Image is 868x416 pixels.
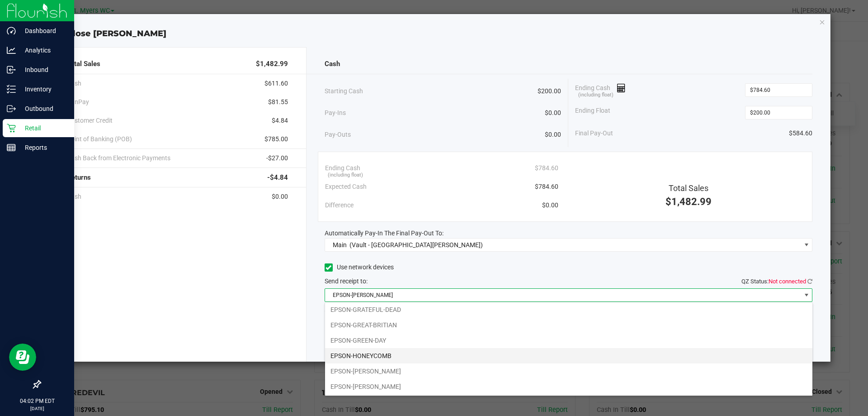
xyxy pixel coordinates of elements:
[16,84,70,95] p: Inventory
[349,241,483,249] span: (Vault - [GEOGRAPHIC_DATA][PERSON_NAME])
[328,172,363,179] span: (including float)
[16,142,70,153] p: Reports
[325,348,812,363] li: EPSON-HONEYCOMB
[545,108,561,118] span: $0.00
[16,25,70,36] p: Dashboard
[16,64,70,75] p: Inbound
[325,130,351,139] span: Pay-Outs
[325,289,801,301] span: EPSON-[PERSON_NAME]
[267,172,288,183] span: -$4.84
[325,277,368,285] span: Send receipt to:
[325,108,346,118] span: Pay-Ins
[325,230,443,237] span: Automatically Pay-In The Final Pay-Out To:
[67,134,132,144] span: Point of Banking (POB)
[538,86,561,96] span: $200.00
[325,163,360,173] span: Ending Cash
[325,302,812,317] li: EPSON-GRATEFUL-DEAD
[325,363,812,379] li: EPSON-[PERSON_NAME]
[268,97,288,107] span: $81.55
[7,26,16,35] inline-svg: Dashboard
[545,130,561,139] span: $0.00
[67,59,100,69] span: Total Sales
[7,65,16,74] inline-svg: Inbound
[578,91,613,99] span: (including float)
[272,192,288,201] span: $0.00
[575,83,626,97] span: Ending Cash
[325,263,394,272] label: Use network devices
[67,116,113,125] span: Customer Credit
[669,183,708,193] span: Total Sales
[67,97,89,107] span: CanPay
[9,344,36,371] iframe: Resource center
[16,103,70,114] p: Outbound
[7,46,16,55] inline-svg: Analytics
[333,241,347,249] span: Main
[542,201,558,210] span: $0.00
[535,163,558,173] span: $784.60
[256,59,288,69] span: $1,482.99
[266,153,288,163] span: -$27.00
[535,182,558,191] span: $784.60
[7,85,16,94] inline-svg: Inventory
[67,153,170,163] span: Cash Back from Electronic Payments
[325,182,367,191] span: Expected Cash
[575,106,610,120] span: Ending Float
[325,379,812,394] li: EPSON-[PERSON_NAME]
[67,168,288,187] div: Returns
[16,45,70,56] p: Analytics
[325,333,812,348] li: EPSON-GREEN-DAY
[7,143,16,152] inline-svg: Reports
[264,79,288,88] span: $611.60
[325,86,363,96] span: Starting Cash
[16,123,70,134] p: Retail
[741,278,812,285] span: QZ Status:
[272,116,288,125] span: $4.84
[4,397,70,405] p: 04:02 PM EDT
[769,278,806,285] span: Not connected
[4,405,70,412] p: [DATE]
[44,28,831,40] div: Close [PERSON_NAME]
[789,129,812,138] span: $584.60
[325,201,354,210] span: Difference
[7,124,16,133] inline-svg: Retail
[325,59,340,69] span: Cash
[264,134,288,144] span: $785.00
[575,129,613,138] span: Final Pay-Out
[7,104,16,113] inline-svg: Outbound
[665,196,712,207] span: $1,482.99
[325,317,812,333] li: EPSON-GREAT-BRITIAN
